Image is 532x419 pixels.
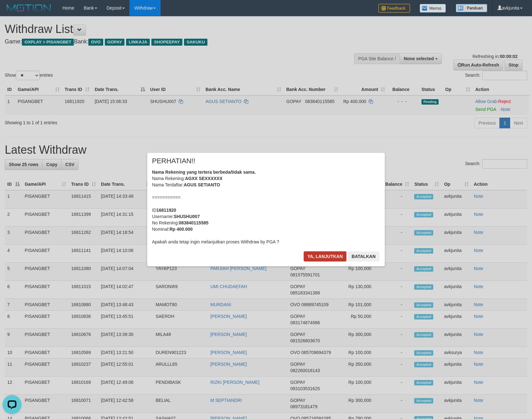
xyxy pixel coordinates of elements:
b: 083840115585 [179,220,208,225]
div: Nama Rekening: Nama Terdaftar: =========== ID Username: No Rekening: Nominal: Apakah anda tetap i... [152,169,380,245]
b: Rp 400.000 [169,227,193,232]
b: Nama Rekening yang tertera berbeda/tidak sama. [152,170,256,175]
span: PERHATIAN!! [152,158,195,164]
b: SHUSHU007 [174,214,199,219]
button: Open LiveChat chat widget [3,3,22,22]
button: Ya, lanjutkan [304,251,347,261]
b: 16811920 [156,208,176,213]
b: AGUS SETIANTO [184,182,220,187]
b: AGXX SEXXXXXX [185,176,222,181]
button: Batalkan [348,251,379,261]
